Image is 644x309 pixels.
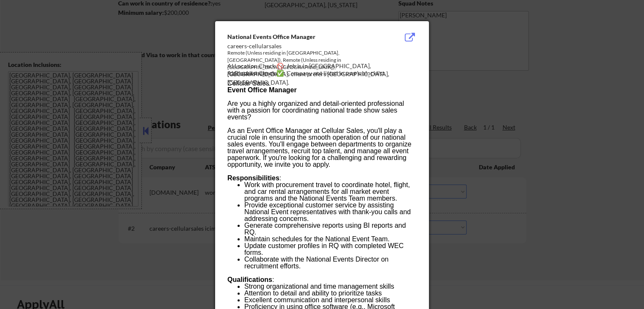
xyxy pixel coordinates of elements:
[244,202,416,222] li: Provide exceptional customer service by assisting National Event representatives with thank-you c...
[227,33,374,41] div: National Events Office Manager
[227,276,272,283] strong: Qualifications
[227,127,416,168] p: As an Event Office Manager at Cellular Sales, you'll play a crucial role in ensuring the smooth o...
[227,42,374,50] div: careers-cellularsales
[244,290,416,297] li: Attention to detail and ability to prioritize tasks
[227,50,374,78] div: Remote (Unless residing in [GEOGRAPHIC_DATA], [GEOGRAPHIC_DATA]), Remote (Unless residing in [GEO...
[227,69,420,77] div: AI Blocklist Check ✅: Company not listed in user's blocklist.
[227,175,416,182] p: :
[244,236,416,243] li: Maintain schedules for the National Event Team.
[244,182,416,202] li: Work with procurement travel to coordinate hotel, flight, and car rental arrangements for all mar...
[227,86,297,94] strong: Event Office Manager
[244,222,416,236] li: Generate comprehensive reports using BI reports and RQ.
[244,283,416,290] li: Strong organizational and time management skills
[227,174,279,182] strong: Responsibilities
[244,243,416,256] li: Update customer profiles in RQ with completed WEC forms.
[244,256,416,270] li: Collaborate with the National Events Director on recruitment efforts.
[227,276,416,283] p: :
[244,297,416,303] li: Excellent communication and interpersonal skills
[227,100,416,121] p: Are you a highly organized and detail-oriented professional with a passion for coordinating natio...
